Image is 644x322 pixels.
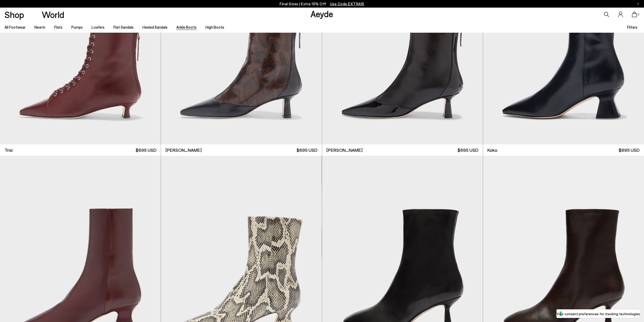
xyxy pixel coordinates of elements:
[556,309,640,318] button: Your consent preferences for tracking technologies
[34,25,45,29] a: New In
[637,13,639,16] span: 0
[310,8,333,19] a: Aeyde
[176,25,197,29] a: Ankle Boots
[5,10,24,19] a: Shop
[280,1,364,7] p: Final Sizes | Extra 15% Off
[5,25,26,29] a: All Footwear
[326,147,363,153] span: [PERSON_NAME]
[632,12,637,17] a: 0
[165,147,202,153] span: [PERSON_NAME]
[483,144,644,156] a: Koko $695 USD
[627,25,637,29] span: Filters
[487,147,497,153] span: Koko
[136,147,156,153] span: $695 USD
[161,144,322,156] a: [PERSON_NAME] $695 USD
[142,25,168,29] a: Heeled Sandals
[92,25,105,29] a: Loafers
[5,147,13,153] span: Trixi
[113,25,134,29] a: Flat Sandals
[556,311,640,316] label: Your consent preferences for tracking technologies
[54,25,63,29] a: Flats
[42,10,64,19] a: World
[330,2,364,6] span: Navigate to /collections/ss25-final-sizes
[205,25,224,29] a: High Boots
[458,147,478,153] span: $695 USD
[619,147,639,153] span: $695 USD
[322,144,483,156] a: [PERSON_NAME] $695 USD
[297,147,317,153] span: $695 USD
[71,25,83,29] a: Pumps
